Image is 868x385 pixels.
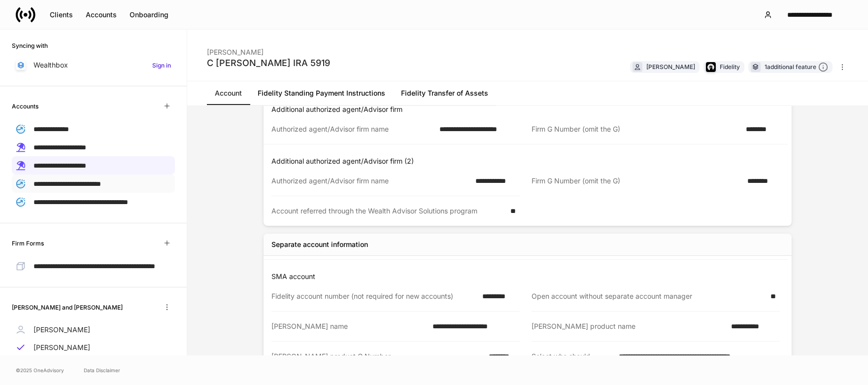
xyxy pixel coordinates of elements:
div: C [PERSON_NAME] IRA 5919 [207,57,330,69]
p: SMA account [271,272,788,281]
div: Separate account information [271,240,368,249]
div: Account referred through the Wealth Advisor Solutions program [271,206,504,216]
a: [PERSON_NAME] [12,339,175,356]
button: Clients [43,7,79,23]
a: Fidelity Standing Payment Instructions [250,81,393,105]
p: [PERSON_NAME] [33,343,90,352]
div: [PERSON_NAME] product G Number [271,351,483,381]
div: Onboarding [130,10,168,20]
a: Account [207,81,250,105]
h6: [PERSON_NAME] and [PERSON_NAME] [12,303,123,312]
div: Open account without separate account manager [532,291,765,301]
a: [PERSON_NAME] [12,321,175,339]
span: © 2025 OneAdvisory [16,366,64,374]
div: Fidelity [720,62,740,71]
div: Authorized agent/Advisor firm name [271,124,434,134]
h6: Syncing with [12,41,48,50]
div: Firm G Number (omit the G) [532,176,741,186]
div: Firm G Number (omit the G) [532,124,740,134]
div: Clients [50,10,73,20]
button: Accounts [79,7,123,23]
button: Onboarding [123,7,175,23]
a: Fidelity Transfer of Assets [393,81,496,105]
p: [PERSON_NAME] [33,325,90,335]
div: Select who should receive and vote proxy ballots [532,351,613,381]
p: Wealthbox [33,60,68,70]
div: [PERSON_NAME] product name [532,321,725,331]
div: [PERSON_NAME] [207,41,330,57]
p: Additional authorized agent/Advisor firm (2) [271,156,788,166]
a: WealthboxSign in [12,56,175,74]
div: Authorized agent/Advisor firm name [271,176,469,186]
h6: Accounts [12,102,38,111]
h6: Firm Forms [12,239,44,248]
a: Data Disclaimer [84,366,120,374]
div: Accounts [86,10,117,20]
h6: Sign in [152,61,171,70]
div: [PERSON_NAME] name [271,321,427,331]
div: [PERSON_NAME] [646,62,695,71]
div: Fidelity account number (not required for new accounts) [271,291,476,301]
p: Additional authorized agent/Advisor firm [271,105,788,114]
div: 1 additional feature [765,62,828,72]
